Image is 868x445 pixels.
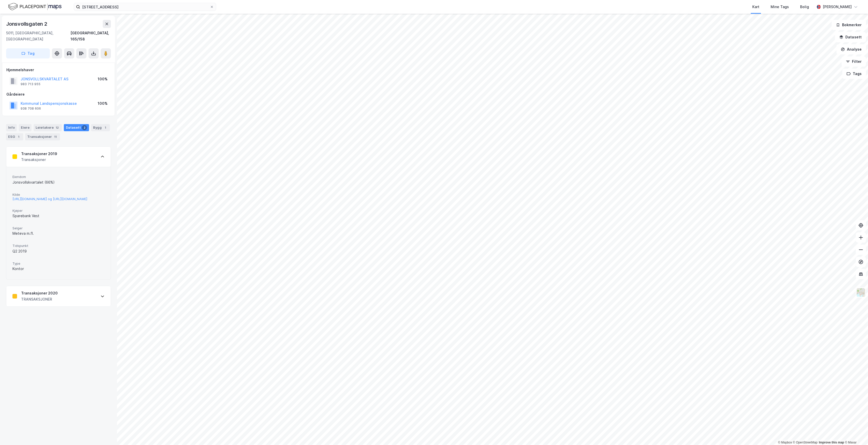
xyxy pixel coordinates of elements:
[55,125,60,130] div: 12
[12,248,105,254] div: Q2 2019
[832,20,866,30] button: Bokmerker
[21,82,40,86] div: 983 713 955
[53,134,58,139] div: 11
[836,44,866,54] button: Analyse
[21,151,57,157] div: Transaksjoner 2019
[835,32,866,42] button: Datasett
[12,175,105,179] span: Eiendom
[12,197,87,201] button: [URL][DOMAIN_NAME] og [URL][DOMAIN_NAME]
[103,125,108,130] div: 1
[21,107,41,111] div: 938 708 606
[21,290,58,296] div: Transaksjoner 2020
[842,56,866,67] button: Filter
[12,244,105,248] span: Tidspunkt
[80,3,210,11] input: Søk på adresse, matrikkel, gårdeiere, leietakere eller personer
[98,76,108,82] div: 100%
[21,157,57,163] div: Transaksjoner
[16,134,21,139] div: 1
[843,421,868,445] iframe: Chat Widget
[778,441,792,444] a: Mapbox
[6,48,50,58] button: Tag
[25,133,60,140] div: Transaksjoner
[771,4,789,10] div: Mine Tags
[6,91,111,97] div: Gårdeiere
[91,124,110,131] div: Bygg
[21,296,58,302] div: TRANSAKSJONER
[34,124,62,131] div: Leietakere
[19,124,32,131] div: Eiere
[64,124,89,131] div: Datasett
[800,4,809,10] div: Bolig
[12,192,105,197] span: Kilde
[98,100,108,107] div: 100%
[6,67,111,73] div: Hjemmelshaver
[12,230,105,236] div: Meteva m.fl.
[12,213,105,219] div: Sparebank Vest
[6,133,23,140] div: ESG
[12,179,105,185] div: Jonsvollskvartalet (66%)
[823,4,852,10] div: [PERSON_NAME]
[12,209,105,213] span: Kjøper
[82,125,87,130] div: 2
[819,441,844,444] a: Improve this map
[6,30,70,42] div: 5011, [GEOGRAPHIC_DATA], [GEOGRAPHIC_DATA]
[856,288,866,297] img: Z
[793,441,818,444] a: OpenStreetMap
[6,20,48,28] div: Jonsvollsgaten 2
[12,226,105,230] span: Selger
[70,30,111,42] div: [GEOGRAPHIC_DATA], 165/158
[12,261,105,266] span: Type
[752,4,759,10] div: Kart
[842,69,866,79] button: Tags
[6,124,17,131] div: Info
[8,2,62,11] img: logo.f888ab2527a4732fd821a326f86c7f29.svg
[12,266,105,272] div: Kontor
